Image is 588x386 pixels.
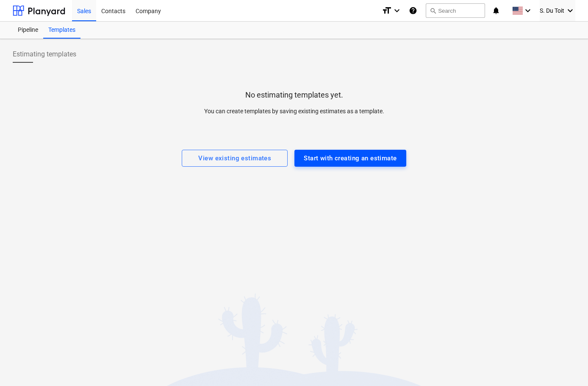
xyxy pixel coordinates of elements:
button: Search [426,3,485,18]
i: format_size [382,6,392,16]
i: Knowledge base [409,6,417,16]
i: keyboard_arrow_down [523,6,533,16]
span: S. Du Toit [540,7,564,14]
iframe: Chat Widget [546,345,588,386]
a: Templates [43,22,80,39]
i: notifications [492,6,500,16]
span: Estimating templates [13,49,76,59]
i: keyboard_arrow_down [392,6,402,16]
button: Start with creating an estimate [294,150,406,167]
button: View existing estimates [182,150,288,167]
a: Pipeline [13,22,43,39]
i: keyboard_arrow_down [565,6,575,16]
span: search [430,7,436,14]
div: View existing estimates [198,153,271,164]
p: No estimating templates yet. [245,90,343,100]
p: You can create templates by saving existing estimates as a template. [153,107,435,116]
div: Start with creating an estimate [304,153,397,164]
